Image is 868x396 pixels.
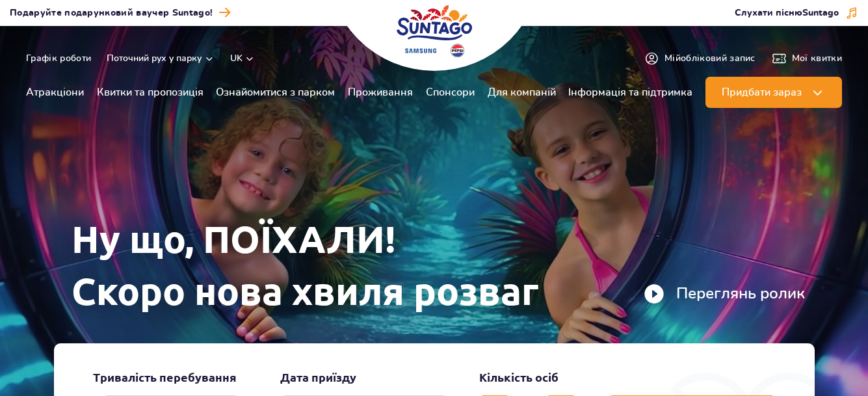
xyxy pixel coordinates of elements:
[426,77,475,108] a: Спонсори
[280,369,356,385] span: Дата приїзду
[568,77,692,108] a: Інформація та підтримка
[72,213,805,317] h1: Ну що, ПОЇХАЛИ! Скоро нова хвиля розваг
[348,77,413,108] a: Проживання
[644,284,805,304] button: Переглянь ролик
[10,4,231,21] a: Подаруйте подарунковий ваучер Suntago!
[479,369,559,385] span: Кількість осіб
[705,77,842,108] button: Придбати зараз
[216,77,335,108] a: Ознайомитися з парком
[771,51,842,66] a: Мої квитки
[792,52,842,65] span: Мої квитки
[97,77,204,108] a: Квитки та пропозиція
[644,51,756,66] a: Мійобліковий запис
[26,52,91,65] a: Графік роботи
[722,86,802,98] span: Придбати зараз
[93,369,237,385] span: Тривалість перебування
[664,52,756,65] span: Мій обліковий запис
[10,7,213,20] span: Подаруйте подарунковий ваучер Suntago!
[26,77,84,108] a: Атракціони
[107,53,215,64] button: Поточний рух у парку
[488,77,556,108] a: Для компаній
[230,52,255,65] button: uk
[802,8,839,18] span: Suntago
[735,7,839,20] span: Слухати пісню
[735,7,858,20] button: Слухати піснюSuntago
